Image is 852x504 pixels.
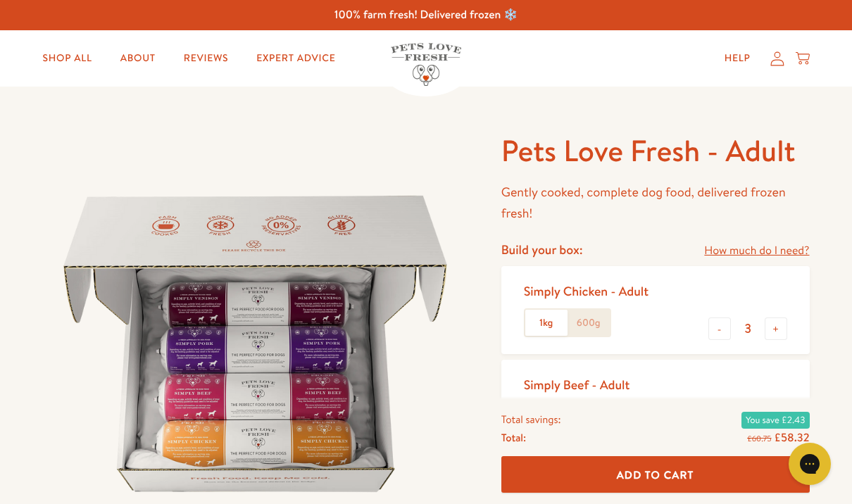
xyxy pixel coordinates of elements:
[524,377,630,393] div: Simply Beef - Adult
[765,317,787,340] button: +
[741,411,809,428] span: You save £2.43
[501,428,526,446] span: Total:
[617,467,694,481] span: Add To Cart
[704,241,809,260] a: How much do I need?
[173,44,239,73] a: Reviews
[524,283,649,299] div: Simply Chicken - Adult
[747,432,771,443] s: £60.75
[245,44,346,73] a: Expert Advice
[782,438,838,490] iframe: Gorgias live chat messenger
[713,44,762,73] a: Help
[109,44,167,73] a: About
[501,182,810,225] p: Gently cooked, complete dog food, delivered frozen fresh!
[525,310,568,336] label: 1kg
[501,241,583,258] h4: Build your box:
[501,456,810,493] button: Add To Cart
[501,410,561,428] span: Total savings:
[501,132,810,170] h1: Pets Love Fresh - Adult
[774,429,809,445] span: £58.32
[32,44,104,73] a: Shop All
[708,317,731,340] button: -
[391,43,461,86] img: Pets Love Fresh
[568,310,610,336] label: 600g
